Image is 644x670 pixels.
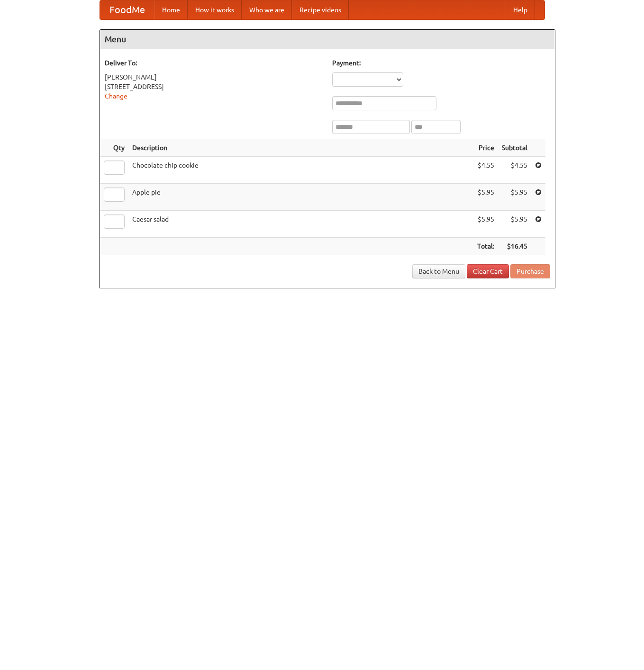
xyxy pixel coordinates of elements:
[154,0,188,19] a: Home
[105,72,323,82] div: [PERSON_NAME]
[105,92,127,100] a: Change
[128,139,473,157] th: Description
[128,211,473,238] td: Caesar salad
[473,139,498,157] th: Price
[412,264,465,278] a: Back to Menu
[498,157,531,184] td: $4.55
[100,139,128,157] th: Qty
[498,238,531,255] th: $16.45
[332,58,550,68] h5: Payment:
[105,58,323,68] h5: Deliver To:
[188,0,242,19] a: How it works
[473,157,498,184] td: $4.55
[498,139,531,157] th: Subtotal
[242,0,292,19] a: Who we are
[473,211,498,238] td: $5.95
[473,238,498,255] th: Total:
[498,211,531,238] td: $5.95
[128,184,473,211] td: Apple pie
[105,82,323,91] div: [STREET_ADDRESS]
[506,0,535,19] a: Help
[498,184,531,211] td: $5.95
[467,264,509,278] a: Clear Cart
[473,184,498,211] td: $5.95
[510,264,550,278] button: Purchase
[100,0,154,19] a: FoodMe
[292,0,349,19] a: Recipe videos
[100,30,555,49] h4: Menu
[128,157,473,184] td: Chocolate chip cookie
